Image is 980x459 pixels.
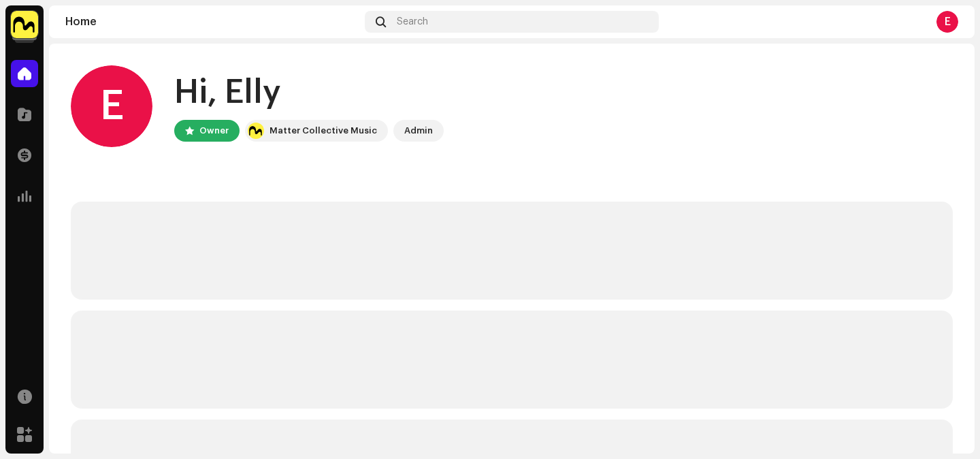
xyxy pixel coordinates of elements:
div: Home [65,16,359,27]
div: Admin [404,123,433,139]
span: Search [397,16,428,27]
img: 1276ee5d-5357-4eee-b3c8-6fdbc920d8e6 [248,123,264,139]
div: E [71,65,152,147]
img: 1276ee5d-5357-4eee-b3c8-6fdbc920d8e6 [11,11,38,38]
div: Matter Collective Music [269,123,377,139]
div: Owner [199,123,229,139]
div: Hi, Elly [174,71,444,114]
div: E [936,11,958,33]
